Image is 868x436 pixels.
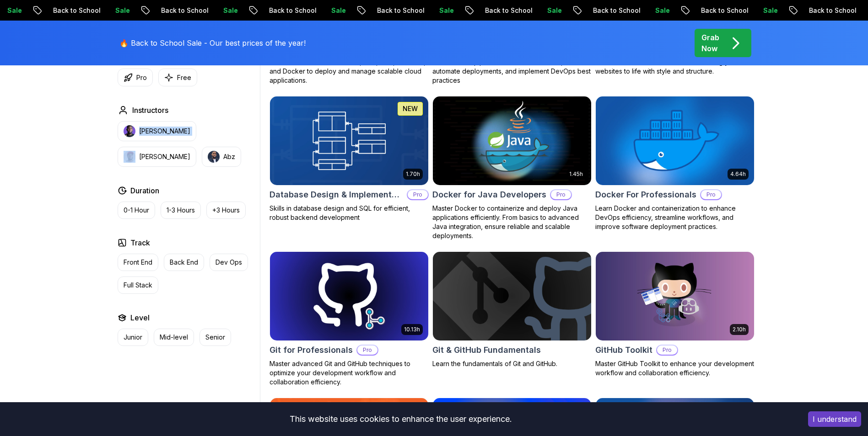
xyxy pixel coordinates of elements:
[177,73,191,82] p: Free
[118,202,155,219] button: 0-1 Hour
[197,6,259,15] p: Back to School
[139,127,190,136] p: [PERSON_NAME]
[270,96,428,185] img: Database Design & Implementation card
[202,147,241,167] button: instructor imgAbz
[210,254,248,271] button: Dev Ops
[170,258,198,267] p: Back End
[432,96,592,240] a: Docker for Java Developers card1.45hDocker for Java DevelopersProMaster Docker to containerize an...
[124,125,135,137] img: instructor img
[164,254,204,271] button: Back End
[595,96,755,231] a: Docker For Professionals card4.64hDocker For ProfessionalsProLearn Docker and containerization to...
[595,58,755,76] p: Master the fundamentals of CSS and bring your websites to life with style and structure.
[151,6,181,15] p: Sale
[136,73,147,82] p: Pro
[406,170,420,178] p: 1.70h
[270,344,353,356] h2: Git for Professionals
[161,202,201,219] button: 1-3 Hours
[7,409,794,429] div: This website uses cookies to enhance the user experience.
[167,206,195,215] p: 1-3 Hours
[130,185,159,196] h2: Duration
[270,96,429,222] a: Database Design & Implementation card1.70hNEWDatabase Design & ImplementationProSkills in databas...
[691,6,721,15] p: Sale
[629,6,691,15] p: Back to School
[432,344,541,356] h2: Git & GitHub Fundamentals
[657,346,677,355] p: Pro
[206,202,246,219] button: +3 Hours
[124,333,142,342] p: Junior
[433,252,591,340] img: Git & GitHub Fundamentals card
[701,190,721,199] p: Pro
[367,6,397,15] p: Sale
[118,276,158,294] button: Full Stack
[432,188,546,201] h2: Docker for Java Developers
[124,258,152,267] p: Front End
[270,188,403,201] h2: Database Design & Implementation
[305,6,367,15] p: Back to School
[595,204,755,231] p: Learn Docker and containerization to enhance DevOps efficiency, streamline workflows, and improve...
[595,359,755,378] p: Master GitHub Toolkit to enhance your development workflow and collaboration efficiency.
[124,281,152,290] p: Full Stack
[118,121,196,141] button: instructor img[PERSON_NAME]
[595,188,696,201] h2: Docker For Professionals
[592,94,758,187] img: Docker For Professionals card
[270,252,428,340] img: Git for Professionals card
[199,329,231,346] button: Senior
[216,258,242,267] p: Dev Ops
[595,344,652,356] h2: GitHub Toolkit
[205,333,225,342] p: Senior
[808,411,861,427] button: Accept cookies
[124,151,135,163] img: instructor img
[595,251,755,378] a: GitHub Toolkit card2.10hGitHub ToolkitProMaster GitHub Toolkit to enhance your development workfl...
[270,251,429,387] a: Git for Professionals card10.13hGit for ProfessionalsProMaster advanced Git and GitHub techniques...
[208,151,220,163] img: instructor img
[403,104,418,113] p: NEW
[432,204,592,240] p: Master Docker to containerize and deploy Java applications efficiently. From basics to advanced J...
[118,254,158,271] button: Front End
[130,237,150,248] h2: Track
[119,37,306,48] p: 🔥 Back to School Sale - Our best prices of the year!
[737,6,799,15] p: Back to School
[730,170,746,178] p: 4.64h
[223,152,235,161] p: Abz
[413,6,475,15] p: Back to School
[130,312,150,323] h2: Level
[139,152,190,161] p: [PERSON_NAME]
[701,32,719,54] p: Grab Now
[357,346,377,355] p: Pro
[521,6,583,15] p: Back to School
[124,206,149,215] p: 0-1 Hour
[569,170,583,178] p: 1.45h
[118,69,153,86] button: Pro
[408,190,428,199] p: Pro
[432,58,592,85] p: Master CI/CD pipelines with GitHub Actions, automate deployments, and implement DevOps best pract...
[433,96,591,185] img: Docker for Java Developers card
[212,206,240,215] p: +3 Hours
[733,326,746,333] p: 2.10h
[799,6,829,15] p: Sale
[596,252,754,340] img: GitHub Toolkit card
[270,204,429,222] p: Skills in database design and SQL for efficient, robust backend development
[160,333,188,342] p: Mid-level
[118,147,196,167] button: instructor img[PERSON_NAME]
[583,6,613,15] p: Sale
[43,6,73,15] p: Sale
[404,326,420,333] p: 10.13h
[432,359,592,368] p: Learn the fundamentals of Git and GitHub.
[154,329,194,346] button: Mid-level
[132,105,168,116] h2: Instructors
[270,58,429,85] p: Master AWS services like EC2, RDS, VPC, Route 53, and Docker to deploy and manage scalable cloud ...
[259,6,289,15] p: Sale
[89,6,151,15] p: Back to School
[158,69,197,86] button: Free
[432,251,592,368] a: Git & GitHub Fundamentals cardGit & GitHub FundamentalsLearn the fundamentals of Git and GitHub.
[118,329,148,346] button: Junior
[551,190,571,199] p: Pro
[270,359,429,387] p: Master advanced Git and GitHub techniques to optimize your development workflow and collaboration...
[475,6,505,15] p: Sale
